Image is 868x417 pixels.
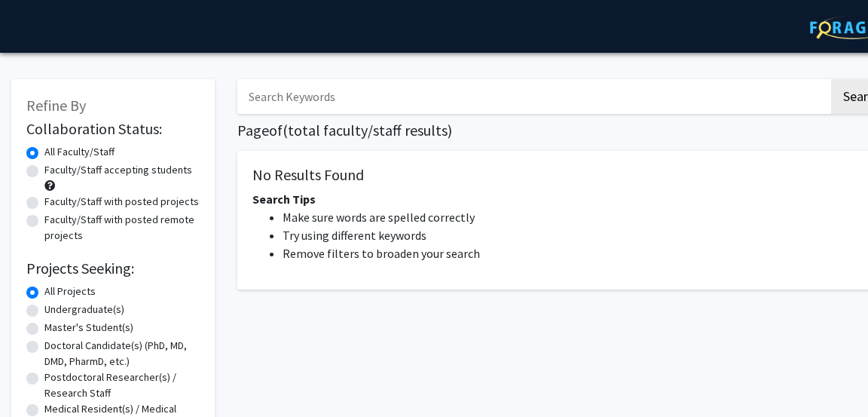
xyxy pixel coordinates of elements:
[44,284,96,299] label: All Projects
[44,302,124,317] label: Undergraduate(s)
[26,120,200,138] h2: Collaboration Status:
[44,162,192,178] label: Faculty/Staff accepting students
[26,259,200,277] h2: Projects Seeking:
[237,79,829,114] input: Search Keywords
[44,194,199,210] label: Faculty/Staff with posted projects
[44,369,200,401] label: Postdoctoral Researcher(s) / Research Staff
[44,320,133,336] label: Master's Student(s)
[26,96,86,115] span: Refine By
[44,212,200,244] label: Faculty/Staff with posted remote projects
[252,192,316,207] span: Search Tips
[44,144,115,160] label: All Faculty/Staff
[44,338,200,369] label: Doctoral Candidate(s) (PhD, MD, DMD, PharmD, etc.)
